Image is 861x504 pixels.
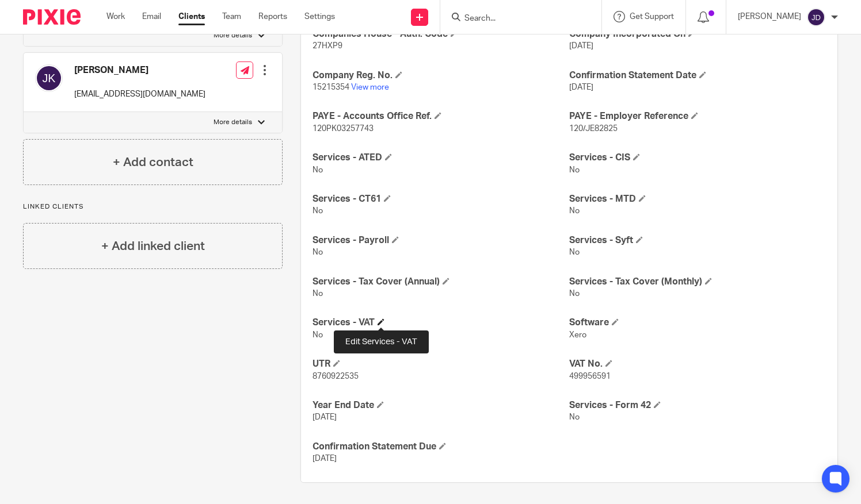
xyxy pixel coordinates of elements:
h4: PAYE - Accounts Office Ref. [313,110,569,122]
span: 27HXP9 [313,42,342,50]
p: Linked clients [23,202,283,211]
h4: [PERSON_NAME] [74,64,205,76]
span: No [313,290,323,298]
span: No [313,248,323,256]
h4: + Add contact [113,153,193,171]
h4: Confirmation Statement Due [313,441,569,453]
h4: Services - Tax Cover (Monthly) [569,276,826,288]
span: 15215354 [313,83,349,91]
h4: Services - Form 42 [569,399,826,411]
a: Clients [178,11,205,22]
h4: Services - CIS [569,152,826,164]
h4: UTR [313,358,569,370]
h4: + Add linked client [101,237,205,255]
a: View more [351,83,389,91]
h4: Services - MTD [569,193,826,205]
span: No [313,331,323,339]
span: No [313,166,323,174]
h4: Services - Syft [569,234,826,247]
span: [DATE] [569,83,593,91]
span: [DATE] [313,455,337,463]
a: Email [142,11,161,22]
h4: Confirmation Statement Date [569,70,826,82]
span: 499956591 [569,372,611,380]
span: 120PK03257743 [313,125,374,133]
h4: Services - ATED [313,152,569,164]
span: No [313,207,323,215]
span: No [569,413,580,421]
img: Pixie [23,9,81,25]
h4: Services - Payroll [313,234,569,247]
span: 8760922535 [313,372,359,380]
span: [DATE] [313,413,337,421]
span: 120/JE82825 [569,125,618,133]
h4: Company Reg. No. [313,70,569,82]
span: Get Support [630,13,674,21]
h4: PAYE - Employer Reference [569,110,826,122]
a: Team [222,11,241,22]
h4: Services - CT61 [313,193,569,205]
h4: Software [569,317,826,329]
p: More details [214,31,252,40]
p: [EMAIL_ADDRESS][DOMAIN_NAME] [74,89,205,100]
input: Search [463,14,567,24]
a: Work [106,11,125,22]
h4: VAT No. [569,358,826,370]
a: Settings [304,11,335,22]
h4: Year End Date [313,399,569,411]
span: No [569,290,580,298]
p: [PERSON_NAME] [738,11,801,22]
img: svg%3E [807,8,825,26]
h4: Services - VAT [313,317,569,329]
a: Reports [258,11,287,22]
span: No [569,166,580,174]
h4: Services - Tax Cover (Annual) [313,276,569,288]
img: svg%3E [35,64,63,92]
p: More details [214,118,252,127]
span: [DATE] [569,42,593,50]
span: Xero [569,331,586,339]
span: No [569,207,580,215]
span: No [569,248,580,256]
